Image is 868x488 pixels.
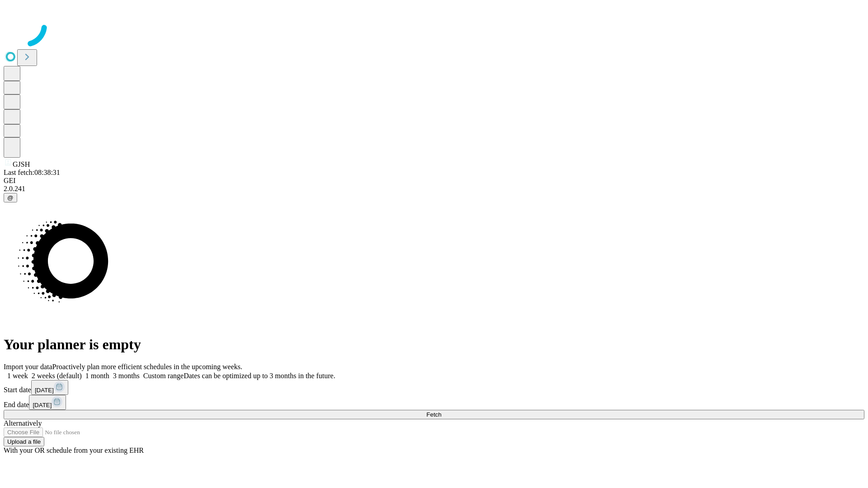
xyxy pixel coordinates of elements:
[4,177,864,185] div: GEI
[4,363,52,371] span: Import your data
[4,169,60,176] span: Last fetch: 08:38:31
[4,410,864,419] button: Fetch
[143,372,184,380] span: Custom range
[184,372,335,380] span: Dates can be optimized up to 3 months in the future.
[35,387,54,394] span: [DATE]
[4,336,864,353] h1: Your planner is empty
[4,446,144,454] span: With your OR schedule from your existing EHR
[32,372,82,380] span: 2 weeks (default)
[113,372,140,380] span: 3 months
[4,395,864,410] div: End date
[52,363,242,371] span: Proactively plan more efficient schedules in the upcoming weeks.
[33,402,52,408] span: [DATE]
[4,419,42,427] span: Alternatively
[426,411,441,418] span: Fetch
[4,380,864,395] div: Start date
[4,437,44,446] button: Upload a file
[31,380,68,395] button: [DATE]
[7,372,28,380] span: 1 week
[13,160,30,168] span: GJSH
[4,185,864,193] div: 2.0.241
[7,194,14,201] span: @
[4,193,17,202] button: @
[85,372,109,380] span: 1 month
[29,395,66,410] button: [DATE]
